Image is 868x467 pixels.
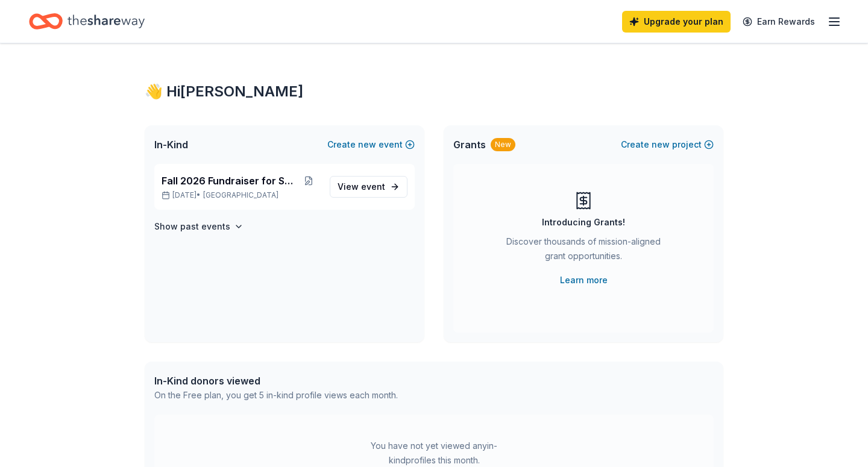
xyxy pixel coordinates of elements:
[330,176,407,198] a: View event
[735,11,822,33] a: Earn Rewards
[502,234,665,268] div: Discover thousands of mission-aligned grant opportunities.
[622,11,731,33] a: Upgrade your plan
[491,138,515,151] div: New
[154,137,188,152] span: In-Kind
[154,388,398,403] div: On the Free plan, you get 5 in-kind profile views each month.
[361,181,385,192] span: event
[154,374,398,388] div: In-Kind donors viewed
[154,219,230,234] h4: Show past events
[162,190,320,200] p: [DATE] •
[652,137,670,152] span: new
[453,137,486,152] span: Grants
[154,219,244,234] button: Show past events
[203,190,278,200] span: [GEOGRAPHIC_DATA]
[327,137,415,152] button: Createnewevent
[621,137,714,152] button: Createnewproject
[542,215,625,230] div: Introducing Grants!
[145,82,723,101] div: 👋 Hi [PERSON_NAME]
[162,174,297,188] span: Fall 2026 Fundraiser for SFYC
[338,180,385,194] span: View
[560,273,608,287] a: Learn more
[358,137,376,152] span: new
[29,7,145,36] a: Home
